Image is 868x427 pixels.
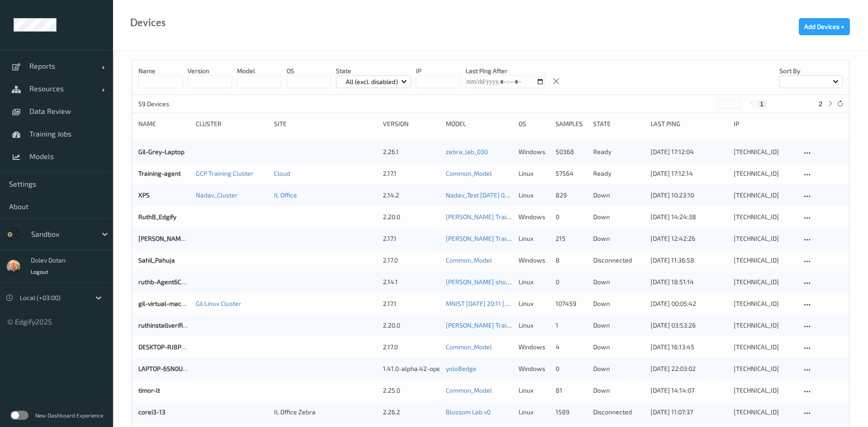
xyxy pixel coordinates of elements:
[651,386,727,395] div: [DATE] 14:14:07
[343,77,401,86] p: All (excl. disabled)
[519,147,549,156] p: windows
[138,99,206,108] p: 59 Devices
[519,119,549,128] div: OS
[651,343,727,352] div: [DATE] 16:13:45
[556,256,586,265] div: 8
[188,66,232,75] p: version
[383,321,439,330] div: 2.20.0
[556,191,586,200] div: 829
[196,169,254,177] a: GCP Training Cluster
[446,365,476,372] a: yolo8edge
[274,191,297,199] a: IL Office
[593,147,644,156] p: ready
[274,119,377,128] div: Site
[446,343,492,351] a: Common_Model
[734,321,795,330] div: [TECHNICAL_ID]
[446,256,492,264] a: Common_Model
[556,364,586,373] div: 0
[196,300,241,307] a: Gil Linux Cluster
[519,299,549,308] p: linux
[383,169,439,178] div: 2.17.1
[274,169,290,177] a: Cloud
[556,386,586,395] div: 81
[383,386,439,395] div: 2.25.0
[138,119,189,128] div: Name
[519,343,549,352] p: windows
[593,191,644,200] p: down
[734,386,795,395] div: [TECHNICAL_ID]
[519,408,549,417] p: linux
[138,169,181,177] a: Training-agent
[383,119,439,128] div: version
[383,408,439,417] div: 2.26.2
[383,191,439,200] div: 2.14.2
[734,408,795,417] div: [TECHNICAL_ID]
[799,18,850,35] button: Add Devices +
[138,235,245,242] a: [PERSON_NAME]-EdgifyAgentUbuntu
[556,169,586,178] div: 57564
[446,321,651,329] a: [PERSON_NAME] Training Job New Config [DATE]-07-10 09:38 Auto Save
[519,386,549,395] p: linux
[779,66,843,75] p: Sort by
[651,234,727,243] div: [DATE] 12:42:26
[138,148,184,155] a: Gil-Grey-Laptop
[651,299,727,308] div: [DATE] 00:05:42
[651,147,727,156] div: [DATE] 17:12:04
[556,343,586,352] div: 4
[138,256,175,264] a: Sahil_Pahuja
[138,408,165,416] a: corei3-13
[446,119,512,128] div: Model
[519,234,549,243] p: linux
[651,212,727,221] div: [DATE] 14:24:38
[287,66,331,75] p: OS
[237,66,281,75] p: model
[734,234,795,243] div: [TECHNICAL_ID]
[519,321,549,330] p: linux
[138,66,183,75] p: Name
[196,119,268,128] div: Cluster
[734,169,795,178] div: [TECHNICAL_ID]
[734,277,795,286] div: [TECHNICAL_ID]
[519,277,549,286] p: linux
[593,169,644,178] p: ready
[651,256,727,265] div: [DATE] 11:36:58
[138,343,195,351] a: DESKTOP-RJ8PDM8
[651,191,727,200] div: [DATE] 10:23:10
[138,278,212,286] a: ruthb-Agent6CoreUbuntu
[446,169,492,177] a: Common_Model
[274,408,377,417] div: IL Office Zebra
[556,299,586,308] div: 107459
[519,212,549,221] p: windows
[466,66,545,75] p: Last Ping After
[383,364,439,373] div: 1.41.0-alpha.42-openvino_onnx
[138,191,150,199] a: XPS
[446,213,650,221] a: [PERSON_NAME] Training Job New Config [DATE]-07-10 06:51 Auto Save
[593,299,644,308] p: down
[593,386,644,395] p: down
[138,386,160,394] a: timor-lt
[416,66,460,75] p: IP
[336,66,411,75] p: State
[519,191,549,200] p: linux
[138,321,298,329] a: ruthinstallverificationubuntu-VMware-Virtual-Platform
[593,408,644,417] p: disconnected
[593,343,644,352] p: down
[593,321,644,330] p: down
[651,321,727,330] div: [DATE] 03:53:26
[383,212,439,221] div: 2.20.0
[138,213,176,221] a: RuthB_Edgify
[130,18,166,27] div: Devices
[593,212,644,221] p: down
[651,277,727,286] div: [DATE] 18:51:14
[383,343,439,352] div: 2.17.0
[593,256,644,265] p: disconnected
[651,119,727,128] div: Last Ping
[734,119,795,128] div: ip
[734,343,795,352] div: [TECHNICAL_ID]
[734,191,795,200] div: [TECHNICAL_ID]
[383,234,439,243] div: 2.17.1
[651,408,727,417] div: [DATE] 11:07:37
[556,119,586,128] div: Samples
[446,191,547,199] a: Nadav_Test [DATE] 07:22 Auto Save
[446,235,651,242] a: [PERSON_NAME] Training Job New Config [DATE]-07-10 09:38 Auto Save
